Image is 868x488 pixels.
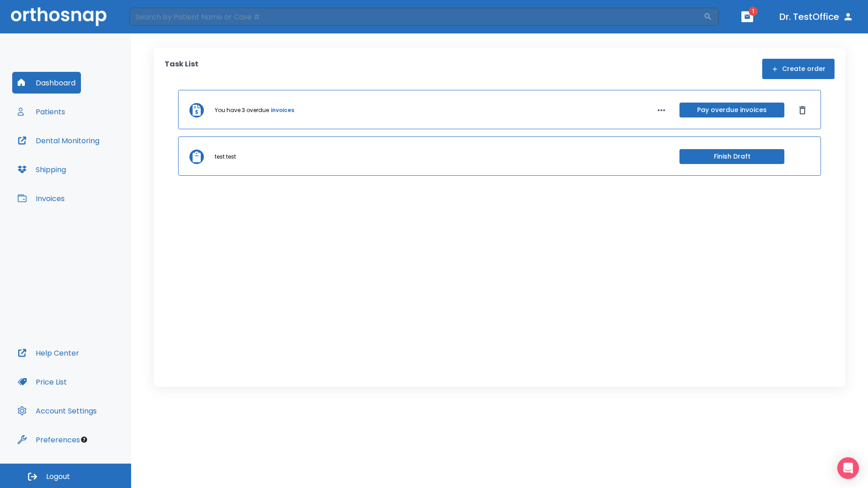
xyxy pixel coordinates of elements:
img: Orthosnap [11,7,107,26]
a: invoices [271,106,294,114]
p: Task List [165,59,198,79]
button: Shipping [12,159,71,180]
button: Patients [12,101,71,122]
button: Account Settings [12,400,102,422]
p: You have 3 overdue [215,106,269,114]
button: Invoices [12,188,70,209]
button: Pay overdue invoices [679,103,784,117]
button: Dental Monitoring [12,130,105,151]
span: Logout [46,472,70,482]
span: 1 [749,7,758,16]
input: Search by Patient Name or Case # [129,8,703,26]
button: Preferences [12,429,85,450]
button: Dismiss [795,103,810,117]
div: Open Intercom Messenger [837,457,859,479]
button: Help Center [12,342,85,364]
button: Dashboard [12,72,81,94]
div: Tooltip anchor [80,436,88,444]
p: test test [215,153,236,161]
button: Create order [762,59,835,79]
button: Price List [12,371,72,393]
button: Dr. TestOffice [776,9,857,25]
button: Finish Draft [679,149,784,164]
